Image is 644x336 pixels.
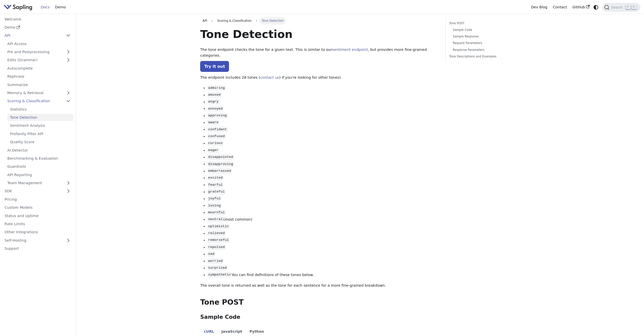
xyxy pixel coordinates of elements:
a: API [2,32,63,39]
a: Welcome [2,15,73,23]
a: Edits (Grammar) [5,56,73,64]
a: Statistics [7,106,73,113]
a: Sapling.ai [4,4,34,11]
a: Demo [52,3,69,11]
button: Collapse sidebar category 'API' [63,32,73,39]
a: Self-Hosting [2,237,73,244]
code: confident [207,127,227,132]
button: Expand sidebar category 'SDK' [63,187,73,195]
code: disappointed [207,155,234,160]
span: Scoring & Classification [215,17,254,24]
a: API [200,17,210,24]
a: Scoring & Classification [5,97,73,105]
code: neutral [207,217,223,222]
code: confused [207,134,225,139]
a: Try it out [200,61,229,72]
code: relieved [207,231,225,236]
a: Team Management [5,179,73,187]
li: You can find definitions of these tones below. [207,272,438,278]
code: angry [207,99,219,104]
code: aware [207,120,219,125]
code: sympathetic [207,272,232,277]
a: Contact [550,3,570,11]
a: Status and Uptime [2,212,73,219]
code: remorseful [207,238,230,243]
code: optimistic [207,224,230,229]
code: joyful [207,196,221,201]
p: The overall tone is returned as well as the tone for each sentence for a more fine-grained breakd... [200,283,438,289]
a: SDK [2,187,63,195]
a: Quality Score [7,138,73,146]
a: Guardrails [5,163,73,170]
a: Rate Limits [2,220,73,228]
p: The tone endpoint checks the tone for a given text. This is similar to our , but provides more fi... [200,47,438,59]
a: Tone Detection [7,114,73,121]
a: Response Parameters [453,48,516,52]
kbd: K [632,5,637,9]
code: fearful [207,182,223,187]
code: repulsed [207,245,225,250]
h1: Tone Detection [200,27,438,41]
p: The endpoint includes 28 tones ( ) if you're looking for other tones). [200,75,438,81]
code: eager [207,148,219,153]
a: Autocomplete [5,65,73,72]
code: worried [207,259,223,264]
code: sad [207,251,215,257]
span: Search [609,5,626,9]
code: annoyed [207,106,223,111]
code: excited [207,175,223,180]
a: Sample Code [453,28,516,32]
code: curious [207,141,223,146]
h2: Tone POST [200,298,438,307]
button: Switch between dark and light mode (currently system mode) [592,4,600,11]
code: mournful [207,210,225,215]
a: Tone Descriptions and Examples [449,54,518,59]
a: Demo [2,24,73,31]
a: contact us [260,75,279,79]
a: Tone POST [449,21,518,26]
li: (most common) [207,217,438,223]
span: Tone Detection [259,17,286,24]
kbd: ⌘ [626,5,631,9]
nav: Breadcrumbs [200,17,438,24]
span: API [203,19,207,23]
img: Sapling.ai [4,4,32,11]
a: Support [2,245,73,252]
a: sentiment endpoint [332,48,368,52]
a: Custom Models [2,204,73,211]
code: admiring [207,86,225,91]
a: Pre and Postprocessing [5,48,73,56]
code: grateful [207,189,225,194]
code: approving [207,113,227,118]
h3: Sample Code [200,314,438,321]
a: Profanity Filter API [7,130,73,137]
a: Benchmarking & Evaluation [5,155,73,162]
a: Rephrase [5,73,73,80]
code: loving [207,203,221,208]
a: Request Parameters [453,41,516,46]
a: Pricing [2,196,73,203]
a: Summarize [5,81,73,88]
a: Sentiment Analysis [7,122,73,129]
code: disapproving [207,162,234,167]
a: Sample Response [453,34,516,39]
a: AI Detector [5,146,73,154]
code: amused [207,92,221,97]
a: Other Integrations [2,228,73,236]
a: API Access [5,40,73,47]
a: Memory & Retrieval [5,89,73,97]
button: Search (Command+K) [602,3,640,12]
a: Dev Blog [528,3,550,11]
a: API Reporting [5,171,73,178]
code: surprised [207,265,227,270]
a: GitHub [570,3,592,11]
code: embarrassed [207,169,232,174]
a: Docs [38,3,52,11]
